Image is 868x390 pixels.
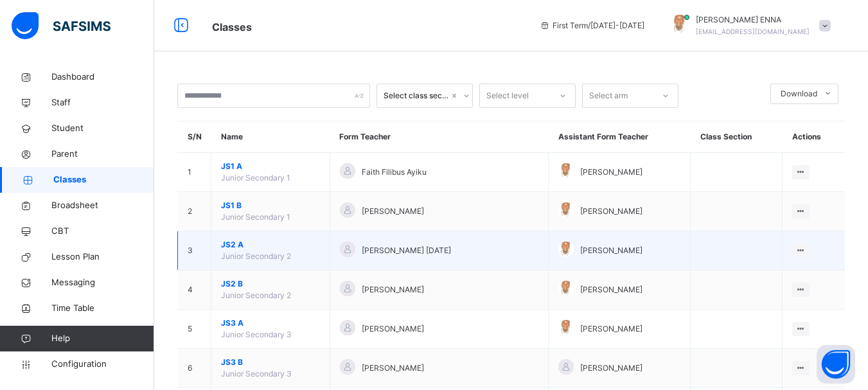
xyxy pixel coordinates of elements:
[221,173,290,182] span: Junior Secondary 1
[178,231,211,270] td: 3
[51,199,154,212] span: Broadsheet
[221,239,320,251] span: JS2 A
[178,270,211,310] td: 4
[51,302,154,315] span: Time Table
[51,251,154,263] span: Lesson Plan
[696,28,810,35] span: [EMAIL_ADDRESS][DOMAIN_NAME]
[221,200,320,211] span: JS1 B
[51,225,154,238] span: CBT
[221,369,292,378] span: Junior Secondary 3
[696,14,810,26] span: [PERSON_NAME] ENNA
[362,206,424,217] span: [PERSON_NAME]
[362,245,451,256] span: [PERSON_NAME] [DATE]
[221,330,292,339] span: Junior Secondary 3
[580,362,642,374] span: [PERSON_NAME]
[486,84,529,108] div: Select level
[12,12,111,39] img: safsims
[580,166,642,178] span: [PERSON_NAME]
[178,153,211,192] td: 1
[51,358,154,371] span: Configuration
[580,206,642,217] span: [PERSON_NAME]
[211,121,330,153] th: Name
[178,121,211,153] th: S/N
[221,212,290,222] span: Junior Secondary 1
[51,148,154,161] span: Parent
[221,317,320,329] span: JS3 A
[330,121,549,153] th: Form Teacher
[178,192,211,231] td: 2
[362,362,424,374] span: [PERSON_NAME]
[384,90,449,102] div: Select class section
[580,323,642,335] span: [PERSON_NAME]
[783,121,846,153] th: Actions
[580,284,642,296] span: [PERSON_NAME]
[691,121,783,153] th: Class Section
[51,71,154,84] span: Dashboard
[51,122,154,135] span: Student
[221,290,291,300] span: Junior Secondary 2
[221,357,320,368] span: JS3 B
[51,332,154,345] span: Help
[221,251,291,261] span: Junior Secondary 2
[362,323,424,335] span: [PERSON_NAME]
[580,245,642,256] span: [PERSON_NAME]
[589,84,628,108] div: Select arm
[53,173,154,186] span: Classes
[817,345,855,384] button: Open asap
[51,96,154,109] span: Staff
[540,20,644,31] span: session/term information
[362,166,427,178] span: Faith Filibus Ayiku
[178,349,211,388] td: 6
[549,121,691,153] th: Assistant Form Teacher
[362,284,424,296] span: [PERSON_NAME]
[212,21,252,33] span: Classes
[51,276,154,289] span: Messaging
[781,88,817,100] span: Download
[657,14,837,37] div: EMMANUEL ENNA
[221,161,320,172] span: JS1 A
[178,310,211,349] td: 5
[221,278,320,290] span: JS2 B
